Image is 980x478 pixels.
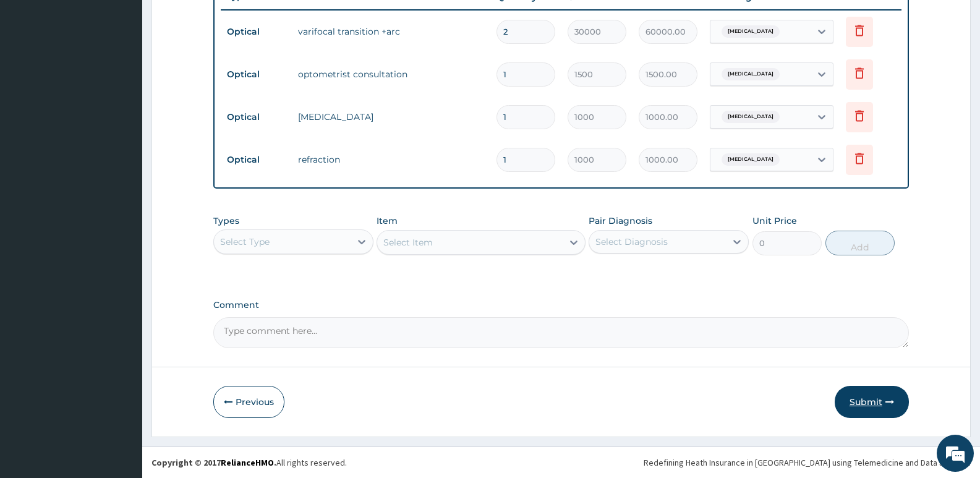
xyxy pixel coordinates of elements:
label: Types [213,216,239,226]
label: Unit Price [752,215,797,227]
span: [MEDICAL_DATA] [722,111,780,123]
td: optometrist consultation [292,62,490,87]
td: refraction [292,147,490,172]
strong: Copyright © 2017 . [151,457,276,468]
td: varifocal transition +arc [292,19,490,44]
div: Redefining Heath Insurance in [GEOGRAPHIC_DATA] using Telemedicine and Data Science! [644,456,971,469]
td: Optical [221,63,292,86]
textarea: Type your message and hit 'Enter' [6,338,236,381]
label: Comment [213,300,909,310]
div: Chat with us now [64,69,208,85]
button: Previous [213,386,284,418]
div: Select Type [220,236,270,248]
img: d_794563401_company_1708531726252_794563401 [23,62,50,93]
td: [MEDICAL_DATA] [292,105,490,129]
span: [MEDICAL_DATA] [722,153,780,166]
div: Select Diagnosis [595,236,668,248]
td: Optical [221,106,292,129]
span: [MEDICAL_DATA] [722,68,780,80]
label: Item [377,215,398,227]
div: Minimize live chat window [203,6,232,36]
label: Pair Diagnosis [589,215,652,227]
a: RelianceHMO [221,457,274,468]
span: [MEDICAL_DATA] [722,25,780,38]
td: Optical [221,20,292,43]
button: Add [825,231,895,255]
td: Optical [221,148,292,171]
footer: All rights reserved. [142,446,980,478]
button: Submit [835,386,909,418]
span: We're online! [72,156,171,281]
